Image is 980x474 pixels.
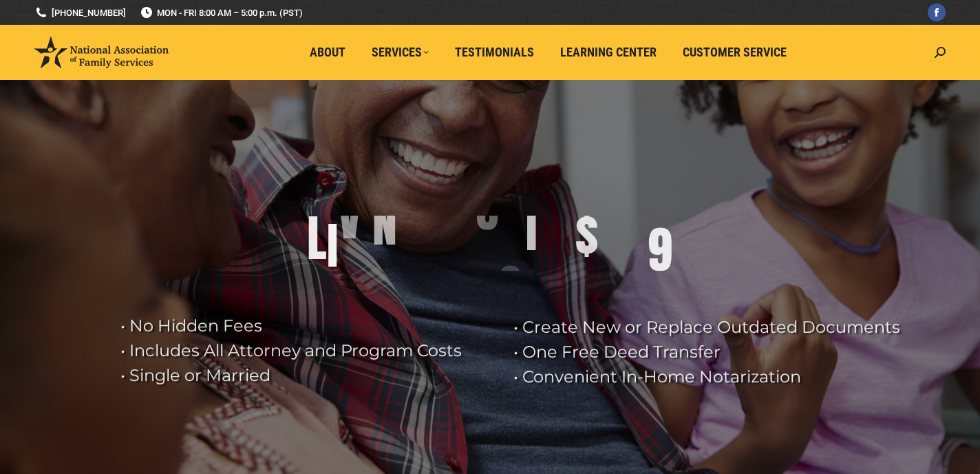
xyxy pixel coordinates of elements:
div: T [522,202,541,257]
a: Facebook page opens in new window [928,3,946,21]
a: About [300,39,355,65]
a: Learning Center [551,39,666,65]
div: 9 [648,223,672,278]
span: Services [372,45,429,60]
div: S [499,260,522,316]
rs-layer: • Create New or Replace Outdated Documents • One Free Deed Transfer • Convenient In-Home Notariza... [513,315,913,389]
span: MON - FRI 8:00 AM – 5:00 p.m. (PST) [140,6,303,19]
span: About [310,45,345,60]
div: U [476,181,499,236]
span: Customer Service [683,45,787,60]
rs-layer: • No Hidden Fees • Includes All Attorney and Program Costs • Single or Married [120,313,496,388]
div: $ [575,206,598,261]
span: Testimonials [455,45,534,60]
div: L [307,211,327,266]
a: [PHONE_NUMBER] [34,6,126,19]
a: Customer Service [673,39,796,65]
div: I [327,218,338,274]
a: Testimonials [445,39,544,65]
img: National Association of Family Services [34,37,169,68]
div: N [372,196,397,251]
div: V [338,190,361,245]
span: Learning Center [560,45,657,60]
